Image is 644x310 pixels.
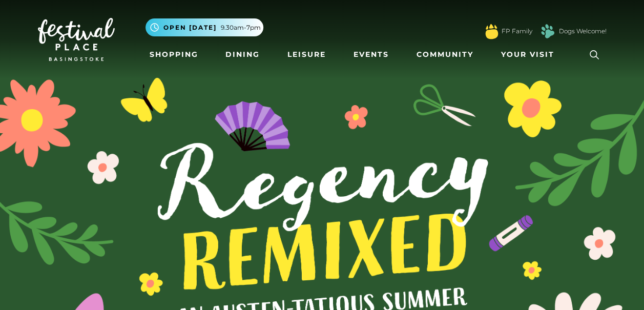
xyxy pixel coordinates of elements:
a: Your Visit [497,45,564,64]
a: Shopping [146,45,202,64]
a: Community [412,45,477,64]
span: 9.30am-7pm [221,23,261,32]
button: Open [DATE] 9.30am-7pm [146,18,263,36]
span: Open [DATE] [163,23,217,32]
a: FP Family [502,27,532,36]
img: Festival Place Logo [38,18,115,61]
a: Dogs Welcome! [559,27,607,36]
a: Dining [221,45,264,64]
a: Leisure [283,45,330,64]
a: Events [349,45,393,64]
span: Your Visit [501,49,554,60]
